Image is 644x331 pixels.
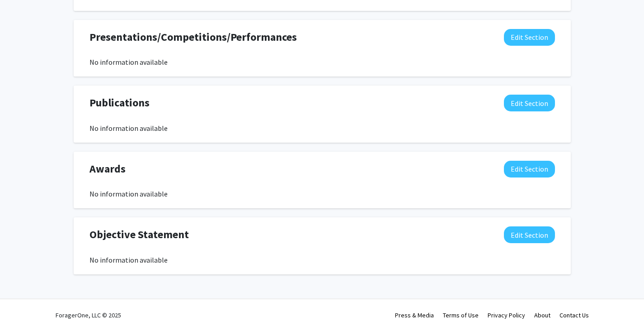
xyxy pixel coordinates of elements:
[395,311,434,319] a: Press & Media
[89,161,126,177] span: Awards
[504,95,555,111] button: Edit Publications
[504,161,555,177] button: Edit Awards
[504,29,555,46] button: Edit Presentations/Competitions/Performances
[56,299,121,331] div: ForagerOne, LLC © 2025
[488,311,525,319] a: Privacy Policy
[7,290,38,324] iframe: Chat
[89,188,555,199] div: No information available
[89,95,150,111] span: Publications
[534,311,550,319] a: About
[89,57,555,67] div: No information available
[504,226,555,243] button: Edit Objective Statement
[443,311,479,319] a: Terms of Use
[89,123,555,134] div: No information available
[89,226,189,243] span: Objective Statement
[89,29,297,45] span: Presentations/Competitions/Performances
[559,311,589,319] a: Contact Us
[89,254,555,265] div: No information available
